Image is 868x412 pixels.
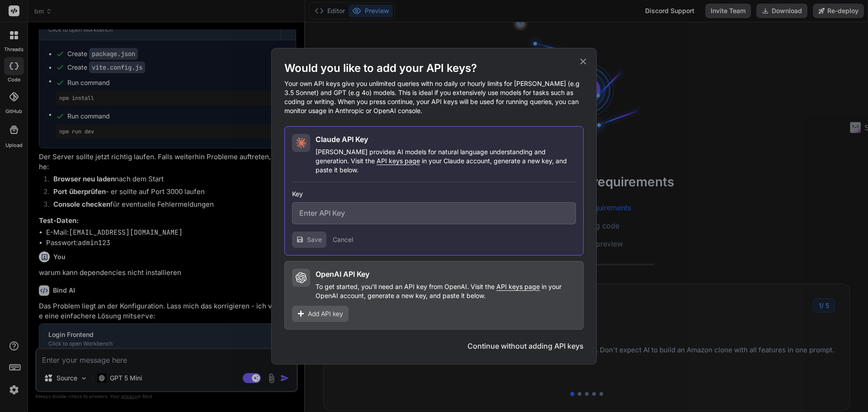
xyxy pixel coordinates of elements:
[284,61,584,76] h1: Would you like to add your API keys?
[496,283,540,290] span: API keys page
[292,202,576,224] input: Enter API Key
[316,134,368,145] h2: Claude API Key
[308,309,343,318] span: Add API key
[292,232,326,248] button: Save
[467,341,584,351] button: Continue without adding API keys
[316,269,369,279] h2: OpenAI API Key
[377,157,420,165] span: API keys page
[316,282,576,300] p: To get started, you'll need an API key from OpenAI. Visit the in your OpenAI account, generate a ...
[307,235,322,244] span: Save
[316,147,576,175] p: [PERSON_NAME] provides AI models for natural language understanding and generation. Visit the in ...
[333,235,353,244] button: Cancel
[292,189,576,199] h3: Key
[284,79,584,115] p: Your own API keys give you unlimited queries with no daily or hourly limits for [PERSON_NAME] (e....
